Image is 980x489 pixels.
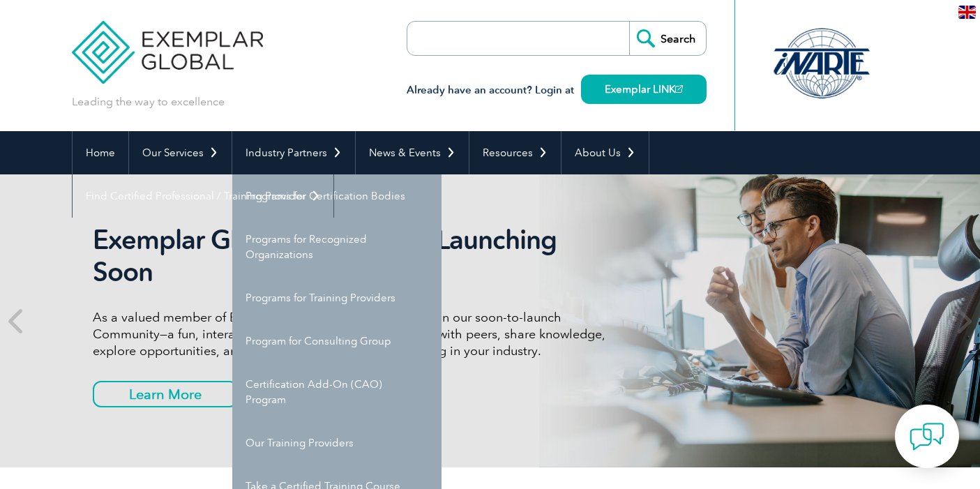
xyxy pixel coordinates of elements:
[232,218,442,276] a: Programs for Recognized Organizations
[232,174,442,218] a: Programs for Certification Bodies
[469,131,561,174] a: Resources
[629,22,706,55] input: Search
[93,309,616,359] p: As a valued member of Exemplar Global, we invite you to join our soon-to-launch Community—a fun, ...
[129,131,232,174] a: Our Services
[73,131,128,174] a: Home
[73,174,333,218] a: Find Certified Professional / Training Provider
[581,75,707,104] a: Exemplar LINK
[232,421,442,465] a: Our Training Providers
[675,85,683,93] img: open_square.png
[356,131,469,174] a: News & Events
[232,276,442,319] a: Programs for Training Providers
[561,131,649,174] a: About Us
[958,6,976,19] img: en
[407,82,707,99] h3: Already have an account? Login at
[232,363,442,421] a: Certification Add-On (CAO) Program
[232,319,442,363] a: Program for Consulting Group
[93,224,616,288] h2: Exemplar Global Community Launching Soon
[232,131,355,174] a: Industry Partners
[93,381,238,407] a: Learn More
[910,419,944,454] img: contact-chat.png
[72,94,225,110] p: Leading the way to excellence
